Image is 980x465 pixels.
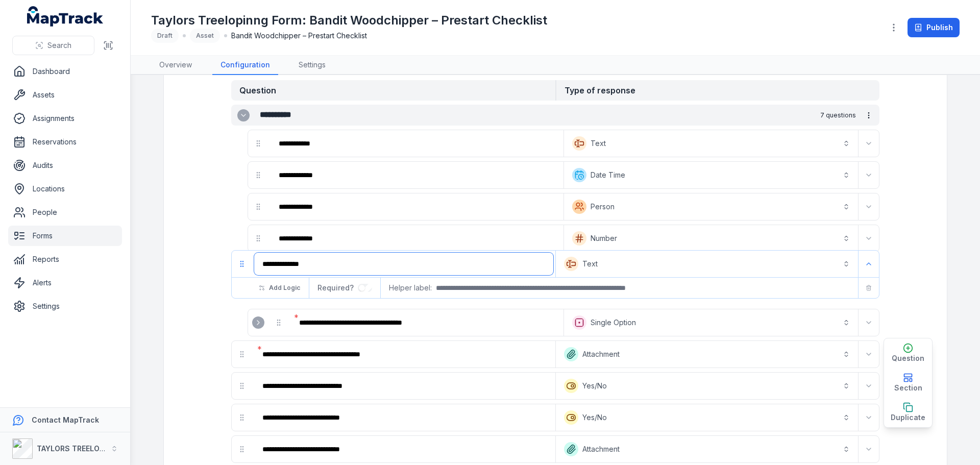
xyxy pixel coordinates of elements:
[861,135,877,152] button: Expand
[231,80,555,101] strong: Question
[566,195,856,218] button: Person
[271,132,561,155] div: :r1gi:-form-item-label
[32,415,99,424] strong: Contact MapTrack
[861,167,877,183] button: Expand
[212,56,278,75] a: Configuration
[37,444,122,453] strong: TAYLORS TREELOPPING
[891,412,925,423] span: Duplicate
[908,18,960,37] button: Publish
[8,85,122,105] a: Assets
[231,31,367,41] span: Bandit Woodchipper – Prestart Checklist
[820,111,856,119] span: 7 questions
[894,383,922,393] span: Section
[271,164,561,186] div: :r1oh:-form-item-label
[151,29,179,43] div: Draft
[8,249,122,270] a: Reports
[8,226,122,246] a: Forms
[151,56,200,75] a: Overview
[8,202,122,223] a: People
[884,338,932,368] button: Question
[861,199,877,215] button: Expand
[884,398,932,427] button: Duplicate
[8,273,122,293] a: Alerts
[8,132,122,152] a: Reservations
[860,107,877,124] button: more-detail
[271,195,561,218] div: :r1pa:-form-item-label
[566,132,856,155] button: Text
[861,230,877,247] button: Expand
[27,6,104,27] a: MapTrack
[884,368,932,398] button: Section
[566,164,856,186] button: Date Time
[237,109,250,121] button: Expand
[252,316,264,329] button: Expand
[8,296,122,316] a: Settings
[8,61,122,82] a: Dashboard
[290,56,334,75] a: Settings
[151,12,547,29] h1: Taylors Treelopinng Form: Bandit Woodchipper – Prestart Checklist
[8,179,122,199] a: Locations
[8,108,122,129] a: Assignments
[555,80,879,101] strong: Type of response
[892,353,924,363] span: Question
[271,227,561,250] div: :r1q3:-form-item-label
[566,227,856,250] button: Number
[190,29,220,43] div: Asset
[12,36,94,55] button: Search
[8,155,122,176] a: Audits
[47,40,71,51] span: Search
